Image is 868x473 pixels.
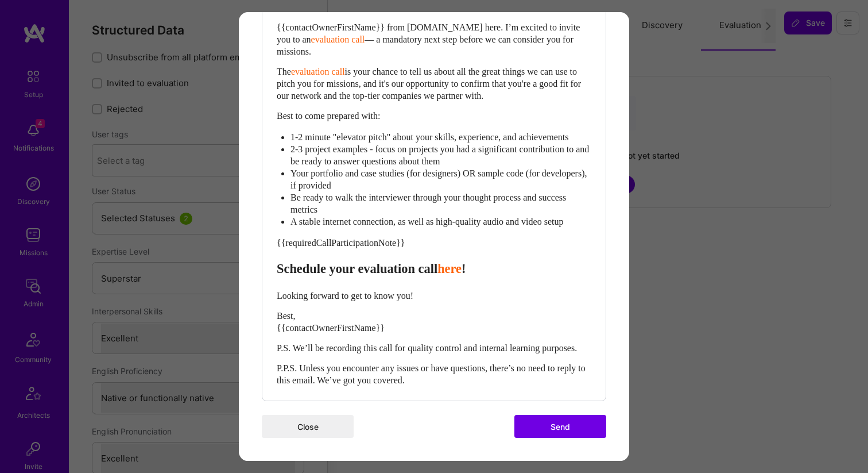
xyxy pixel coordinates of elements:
[277,363,588,385] span: P.P.S. Unless you encounter any issues or have questions, there’s no need to reply to this email....
[239,12,629,462] div: modal
[277,22,582,44] span: {{contactOwnerFirstName}} from [DOMAIN_NAME] here. I’m excited to invite you to an
[277,262,437,276] span: Schedule your evaluation call
[277,343,577,353] span: P.S. We’ll be recording this call for quality control and internal learning purposes.
[290,193,568,214] span: Be ready to walk the interviewer through your thought process and success metrics
[311,34,365,44] a: evaluation call
[290,168,589,190] span: Your portfolio and case studies (for designers) OR sample code (for developers), if provided
[277,311,385,333] span: Best, {{contactOwnerFirstName}}
[514,415,606,438] button: Send
[277,67,583,101] span: is your chance to tell us about all the great things we can use to pitch you for missions, and it...
[462,262,466,276] span: !
[290,217,563,226] span: A stable internet connection, as well as high-quality audio and video setup
[262,415,354,438] button: Close
[277,238,405,248] span: {{requiredCallParticipationNote}}
[277,111,380,121] span: Best to come prepared with:
[277,67,291,76] span: The
[291,67,345,76] a: evaluation call
[277,34,576,56] span: — a mandatory next step before we can consider you for missions.
[277,1,591,387] div: Enter email text
[290,144,591,166] span: 2-3 project examples - focus on projects you had a significant contribution to and be ready to an...
[277,291,413,301] span: Looking forward to get to know you!
[290,132,568,142] span: 1-2 minute "elevator pitch" about your skills, experience, and achievements
[437,262,462,276] a: here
